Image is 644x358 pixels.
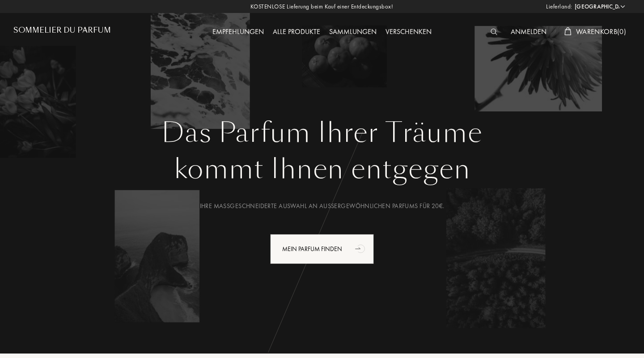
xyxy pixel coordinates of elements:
div: animation [352,239,370,257]
a: Anmelden [506,27,551,36]
a: Alle Produkte [268,27,325,36]
span: Warenkorb ( 0 ) [576,27,626,36]
a: Sommelier du Parfum [13,26,111,38]
a: Sammlungen [325,27,381,36]
div: Ihre maßgeschneiderte Auswahl an außergewöhnlichen Parfums für 20€. [20,201,624,211]
h1: Das Parfum Ihrer Träume [20,117,624,149]
a: Mein Parfum findenanimation [263,234,381,264]
div: Sammlungen [325,26,381,38]
img: cart_white.svg [564,27,572,35]
div: Anmelden [506,26,551,38]
a: Verschenken [381,27,436,36]
h1: Sommelier du Parfum [13,26,111,34]
div: Verschenken [381,26,436,38]
div: Empfehlungen [208,26,268,38]
span: Lieferland: [546,2,572,11]
div: kommt Ihnen entgegen [20,149,624,189]
div: Mein Parfum finden [270,234,374,264]
img: search_icn_white.svg [491,29,497,35]
div: Alle Produkte [268,26,325,38]
a: Empfehlungen [208,27,268,36]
